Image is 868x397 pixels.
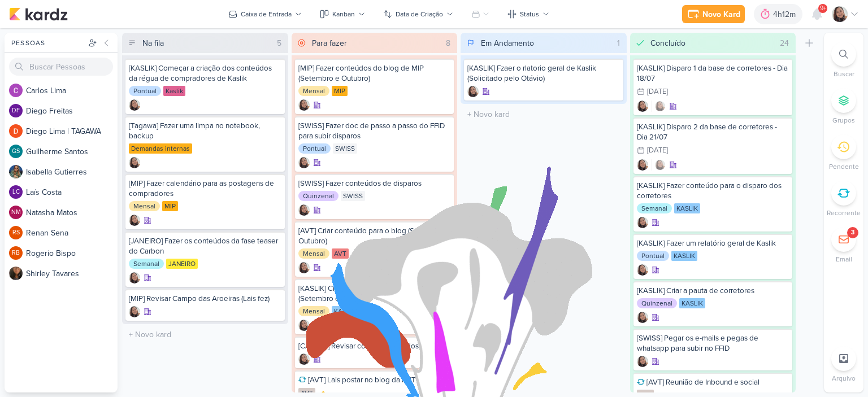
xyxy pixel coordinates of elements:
img: Isabella Gutierres [9,165,23,178]
div: [KASLIK] Fazer um relatório geral de Kaslik [637,238,789,248]
div: Semanal [129,259,164,269]
div: Criador(a): Sharlene Khoury [129,157,140,168]
div: Colaboradores: Sharlene Khoury [652,101,666,112]
div: [CALPER] Revisar conteúdos criados pela Lais [298,341,451,351]
img: Sharlene Khoury [637,312,648,323]
div: KASLIK [679,298,705,308]
p: NM [11,210,21,216]
div: 1 [613,37,624,49]
div: Quinzenal [637,298,677,308]
div: Rogerio Bispo [9,246,23,260]
div: [KASLIK] Fzaer o rlatorio geral de Kaslik (Solicitado pelo Otávio) [467,63,620,84]
div: [KASLIK] Disparo 1 da base de corretores - Dia 18/07 [637,63,789,84]
div: [AVT] Lais postar no blog da AVT [298,375,451,385]
div: R e n a n S e n a [26,227,118,239]
img: Diego Lima | TAGAWA [9,124,23,138]
img: Sharlene Khoury [298,262,310,273]
img: Sharlene Khoury [129,157,140,168]
div: Mensal [298,86,329,96]
img: Sharlene Khoury [654,159,666,171]
div: Criador(a): Sharlene Khoury [298,320,310,331]
img: Sharlene Khoury [637,159,648,171]
div: Criador(a): Sharlene Khoury [637,159,648,171]
div: S h i r l e y T a v a r e s [26,268,118,280]
div: Criador(a): Sharlene Khoury [637,217,648,228]
div: Laís Costa [9,185,23,199]
div: Criador(a): Sharlene Khoury [637,356,648,367]
div: [KASLIK] Criar conteúdo para o blog (Setembro e Outubro) [298,283,451,304]
div: I s a b e l l a G u t i e r r e s [26,166,118,178]
div: Mensal [129,201,160,211]
div: [SWISS] Fazer doc de passo a passo do FFID para subir disparos [298,121,451,141]
img: Sharlene Khoury [637,264,648,276]
img: Shirley Tavares [9,267,23,280]
div: [KASLIK] Disparo 2 da base de corretores - Dia 21/07 [637,122,789,142]
div: Criador(a): Sharlene Khoury [129,99,140,111]
div: Criador(a): Sharlene Khoury [298,157,310,168]
div: Criador(a): Sharlene Khoury [637,312,648,323]
div: Pontual [129,86,161,96]
div: Semanal [637,203,672,213]
input: Buscar Pessoas [9,58,113,76]
div: G u i l h e r m e S a n t o s [26,146,118,158]
div: Colaboradores: Sharlene Khoury [652,159,666,171]
div: 8 [441,37,455,49]
div: Guilherme Santos [9,145,23,158]
img: Sharlene Khoury [129,306,140,317]
div: R o g e r i o B i s p o [26,247,118,259]
div: Quinzenal [298,191,338,201]
div: 5 [272,37,286,49]
div: [MIP] Fazer conteúdos do blog de MIP (Setembro e Outubro) [298,63,451,84]
span: 9+ [820,4,826,13]
p: Pendente [829,162,859,172]
div: SWISS [333,143,357,154]
p: RS [12,230,20,236]
p: Grupos [832,115,855,125]
div: Criador(a): Sharlene Khoury [637,264,648,276]
p: RB [12,250,20,256]
div: [KASLIK] Criar a pauta de corretores [637,286,789,296]
div: 3 [851,228,854,237]
div: Criador(a): Sharlene Khoury [298,354,310,365]
img: Sharlene Khoury [298,99,310,111]
div: [DATE] [647,147,668,154]
div: Demandas internas [129,143,192,154]
div: [AVT] Criar conteúdo para o blog (Setembro e Outubro) [298,226,451,246]
p: Recorrente [827,208,861,218]
img: Sharlene Khoury [637,356,648,367]
div: Kaslik [163,86,185,96]
div: Mensal [298,248,329,259]
button: Novo Kard [682,5,745,23]
img: Sharlene Khoury [832,6,848,22]
div: 24 [775,37,793,49]
div: Criador(a): Sharlene Khoury [129,306,140,317]
img: Sharlene Khoury [298,157,310,168]
div: KASLIK [332,306,358,316]
div: [KASLIK] Fazer conteúdo para o disparo dos corretores [637,181,789,201]
img: Sharlene Khoury [654,101,666,112]
div: [JANEIRO] Fazer os conteúdos da fase teaser do Carbon [129,236,281,256]
img: Sharlene Khoury [129,215,140,226]
div: [KASLIK] Começar a criação dos conteúdos da régua de compradores de Kaslik [129,63,281,84]
img: Sharlene Khoury [467,86,479,97]
div: [MIP] Revisar Campo das Aroeiras (Lais fez) [129,294,281,304]
div: L a í s C o s t a [26,186,118,198]
div: C a r l o s L i m a [26,85,118,97]
img: Carlos Lima [9,84,23,97]
li: Ctrl + F [824,42,863,79]
div: SWISS [341,191,365,201]
div: Pontual [637,251,669,261]
div: Criador(a): Sharlene Khoury [129,272,140,283]
div: Mensal [298,306,329,316]
p: Arquivo [832,373,856,383]
div: AVT [332,248,349,259]
div: D i e g o F r e i t a s [26,105,118,117]
div: Diego Freitas [9,104,23,117]
div: [DATE] [647,88,668,95]
input: + Novo kard [463,106,624,123]
img: Sharlene Khoury [129,272,140,283]
div: Natasha Matos [9,206,23,219]
div: [Tagawa] Fazer uma limpa no notebook, backup [129,121,281,141]
div: Pontual [298,143,331,154]
div: N a t a s h a M a t o s [26,207,118,219]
